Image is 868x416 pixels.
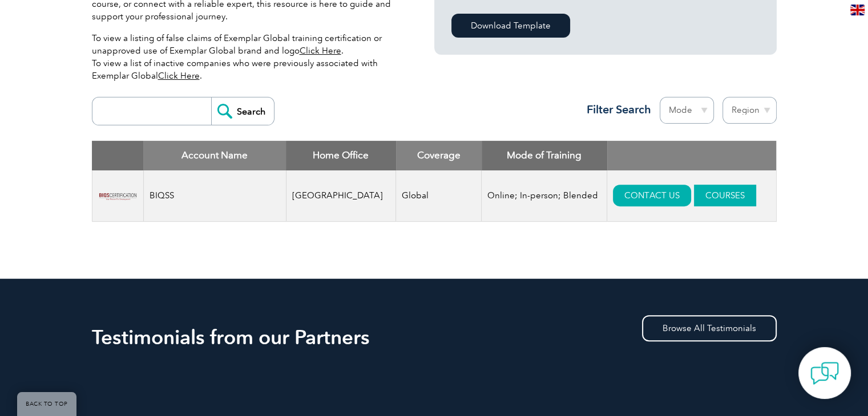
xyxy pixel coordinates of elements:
img: contact-chat.png [810,359,839,388]
a: CONTACT US [613,185,691,206]
a: BACK TO TOP [17,392,76,416]
a: Download Template [451,14,570,38]
td: BIQSS [143,170,286,222]
img: en [850,5,865,15]
input: Search [211,97,274,125]
a: COURSES [694,185,756,206]
td: Online; In-person; Blended [482,170,607,222]
a: Browse All Testimonials [642,315,777,341]
h2: Testimonials from our Partners [92,328,777,346]
th: Home Office: activate to sort column ascending [286,141,396,170]
td: Global [396,170,482,222]
th: : activate to sort column ascending [607,141,776,170]
a: Click Here [158,71,200,81]
p: To view a listing of false claims of Exemplar Global training certification or unapproved use of ... [92,32,400,82]
th: Account Name: activate to sort column descending [143,141,286,170]
th: Coverage: activate to sort column ascending [396,141,482,170]
th: Mode of Training: activate to sort column ascending [482,141,607,170]
td: [GEOGRAPHIC_DATA] [286,170,396,222]
img: 13dcf6a5-49c1-ed11-b597-0022481565fd-logo.png [98,176,138,215]
h3: Filter Search [580,103,651,117]
a: Click Here [300,46,341,56]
